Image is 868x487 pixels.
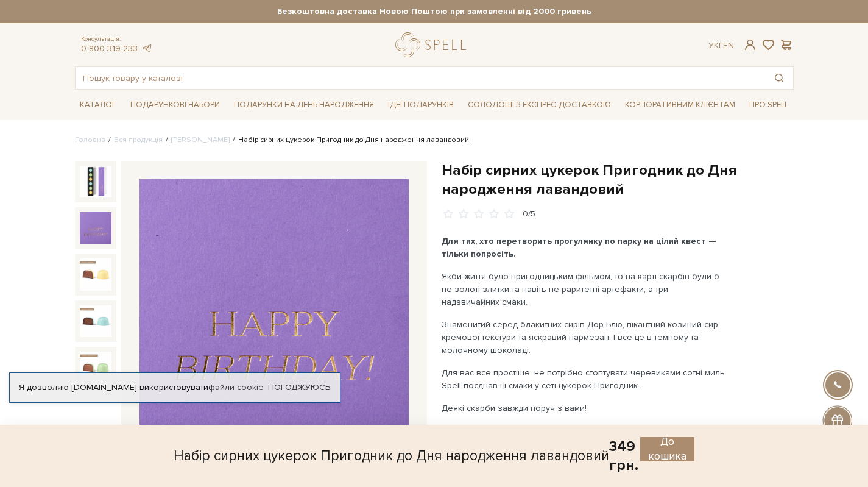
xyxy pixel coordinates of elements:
[463,94,616,115] a: Солодощі з експрес-доставкою
[75,135,105,144] a: Головна
[141,43,153,54] a: telegram
[640,437,694,461] button: До кошика
[723,40,734,51] a: En
[268,382,330,393] a: Погоджуюсь
[523,208,535,220] div: 0/5
[174,437,609,475] div: Набір сирних цукерок Пригодник до Дня народження лавандовий
[442,161,794,199] h1: Набір сирних цукерок Пригодник до Дня народження лавандовий
[395,32,471,57] a: logo
[80,212,111,244] img: Набір сирних цукерок Пригодник до Дня народження лавандовий
[719,40,721,51] span: |
[80,352,111,383] img: Набір сирних цукерок Пригодник до Дня народження лавандовий
[75,6,794,17] strong: Безкоштовна доставка Новою Поштою при замовленні від 2000 гривень
[383,96,459,115] a: Ідеї подарунків
[81,43,138,54] a: 0 800 319 233
[620,96,740,115] a: Корпоративним клієнтам
[171,135,230,144] a: [PERSON_NAME]
[80,166,111,197] img: Набір сирних цукерок Пригодник до Дня народження лавандовий
[442,236,716,259] b: Для тих, хто перетворить прогулянку по парку на цілий квест — тільки попросіть.
[229,96,379,115] a: Подарунки на День народження
[648,435,686,463] span: До кошика
[10,382,340,393] div: Я дозволяю [DOMAIN_NAME] використовувати
[125,96,225,115] a: Подарункові набори
[139,179,409,449] img: Набір сирних цукерок Пригодник до Дня народження лавандовий
[80,305,111,337] img: Набір сирних цукерок Пригодник до Дня народження лавандовий
[609,437,640,475] div: 349 грн.
[76,67,765,89] input: Пошук товару у каталозі
[442,366,727,392] p: Для вас все простіше: не потрібно стоптувати черевиками сотні миль. Spell поєднав ці смаки у сеті...
[230,135,469,146] li: Набір сирних цукерок Пригодник до Дня народження лавандовий
[80,258,111,290] img: Набір сирних цукерок Пригодник до Дня народження лавандовий
[442,270,727,308] p: Якби життя було пригодницьким фільмом, то на карті скарбів були б не золоті злитки та навіть не р...
[744,96,793,115] a: Про Spell
[442,318,727,357] p: Знаменитий серед блакитних сирів Дор Блю, пікантний козиний сир кремової текстури та яскравий пар...
[75,96,121,115] a: Каталог
[442,402,727,414] p: Деякі скарби завжди поруч з вами!
[765,67,793,89] button: Пошук товару у каталозі
[708,40,734,51] div: Ук
[208,382,264,393] a: файли cookie
[81,35,153,43] span: Консультація:
[114,135,163,144] a: Вся продукція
